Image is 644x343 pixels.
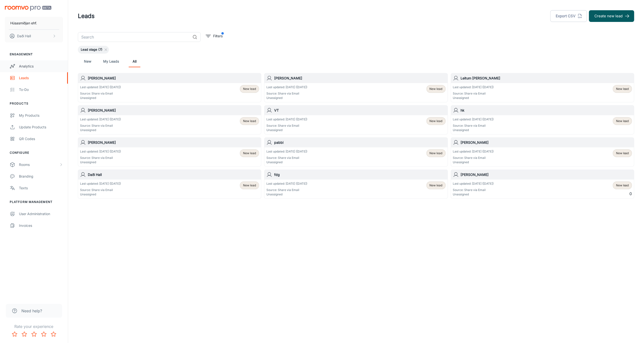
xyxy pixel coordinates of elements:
p: Last updated: [DATE] ([DATE]) [266,149,307,154]
span: Lead stage (7) [78,47,105,52]
p: Source: Share via Email [80,124,121,128]
p: Source: Share via Email [266,188,307,192]
span: New lead [616,87,629,91]
p: Unassigned [80,160,121,164]
div: QR Codes [19,136,63,142]
a: Daði HallLast updated: [DATE] ([DATE])Source: Share via EmailUnassignedNew lead [78,170,261,199]
p: Source: Share via Email [453,156,494,160]
span: New lead [616,119,629,123]
p: Source: Share via Email [266,156,307,160]
p: Unassigned [453,128,494,132]
div: To-do [19,87,63,92]
div: User Administration [19,211,63,217]
a: Leitum [PERSON_NAME]Last updated: [DATE] ([DATE])Source: Share via EmailUnassignedNew lead [451,73,634,102]
p: Unassigned [266,128,307,132]
button: Húsasmiðjan ehf. [5,17,63,29]
p: Last updated: [DATE] ([DATE]) [80,149,121,154]
button: Create new lead [589,10,634,22]
h6: fdg [274,172,445,177]
span: New lead [430,87,443,91]
span: New lead [243,119,256,123]
p: Last updated: [DATE] ([DATE]) [453,149,494,154]
p: Unassigned [266,160,307,164]
p: Last updated: [DATE] ([DATE]) [453,117,494,122]
div: 0 [613,181,632,197]
p: Last updated: [DATE] ([DATE]) [80,85,121,89]
p: Last updated: [DATE] ([DATE]) [453,85,494,89]
p: Unassigned [266,192,307,197]
h6: [PERSON_NAME] [461,172,632,177]
h6: [PERSON_NAME] [88,140,259,145]
div: My Products [19,113,63,118]
p: Source: Share via Email [266,124,307,128]
div: Leads [19,75,63,81]
a: [PERSON_NAME]Last updated: [DATE] ([DATE])Source: Share via EmailUnassignedNew lead0 [451,170,634,199]
p: Last updated: [DATE] ([DATE]) [266,117,307,122]
p: Source: Share via Email [80,91,121,96]
p: Daði Hall [17,33,31,39]
p: Source: Share via Email [453,91,494,96]
p: Unassigned [453,96,494,100]
button: Daði Hall [5,30,63,42]
a: [PERSON_NAME]Last updated: [DATE] ([DATE])Source: Share via EmailUnassignedNew lead [264,73,448,102]
p: Last updated: [DATE] ([DATE]) [266,85,307,89]
p: Unassigned [453,160,494,164]
span: New lead [430,183,443,188]
a: [PERSON_NAME]Last updated: [DATE] ([DATE])Source: Share via EmailUnassignedNew lead [78,73,261,102]
h6: pabbi [274,140,445,145]
div: Texts [19,185,63,191]
p: Filters [213,33,223,39]
span: New lead [243,183,256,188]
p: Last updated: [DATE] ([DATE]) [80,117,121,122]
p: Last updated: [DATE] ([DATE]) [80,181,121,186]
a: My Leads [103,56,119,67]
a: All [129,56,140,67]
div: Update Products [19,124,63,130]
div: Analytics [19,64,63,69]
p: Source: Share via Email [453,124,494,128]
h6: Daði Hall [88,172,259,177]
button: filter [205,32,224,40]
span: New lead [243,87,256,91]
p: Last updated: [DATE] ([DATE]) [266,181,307,186]
div: Branding [19,174,63,179]
div: Invoices [19,223,63,228]
div: Lead stage (7) [78,46,109,54]
h6: VT [274,108,445,113]
img: Roomvo PRO Beta [5,6,51,11]
h6: hk [461,108,632,113]
a: VTLast updated: [DATE] ([DATE])Source: Share via EmailUnassignedNew lead [264,105,448,134]
p: Unassigned [80,128,121,132]
p: Unassigned [266,96,307,100]
p: Unassigned [80,96,121,100]
p: Source: Share via Email [266,91,307,96]
a: fdgLast updated: [DATE] ([DATE])Source: Share via EmailUnassignedNew lead [264,170,448,199]
a: [PERSON_NAME]Last updated: [DATE] ([DATE])Source: Share via EmailUnassignedNew lead [78,137,261,167]
h6: [PERSON_NAME] [274,76,445,81]
a: [PERSON_NAME]Last updated: [DATE] ([DATE])Source: Share via EmailUnassignedNew lead [78,105,261,134]
span: New lead [243,151,256,155]
p: Last updated: [DATE] ([DATE]) [453,181,494,186]
p: Source: Share via Email [453,188,494,192]
p: Unassigned [453,192,494,197]
span: New lead [430,151,443,155]
h1: Leads [78,12,95,20]
span: New lead [616,183,629,188]
a: New [82,56,93,67]
p: Source: Share via Email [80,188,121,192]
p: Source: Share via Email [80,156,121,160]
h6: [PERSON_NAME] [88,108,259,113]
a: hkLast updated: [DATE] ([DATE])Source: Share via EmailUnassignedNew lead [451,105,634,134]
span: New lead [430,119,443,123]
p: Húsasmiðjan ehf. [10,20,37,26]
h6: Leitum [PERSON_NAME] [461,76,632,81]
p: Unassigned [80,192,121,197]
span: New lead [616,151,629,155]
input: Search [78,32,190,42]
h6: [PERSON_NAME] [461,140,632,145]
button: Export CSV [550,10,587,22]
h6: [PERSON_NAME] [88,76,259,81]
a: [PERSON_NAME]Last updated: [DATE] ([DATE])Source: Share via EmailUnassignedNew lead [451,137,634,167]
div: Rooms [19,162,59,167]
a: pabbiLast updated: [DATE] ([DATE])Source: Share via EmailUnassignedNew lead [264,137,448,167]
